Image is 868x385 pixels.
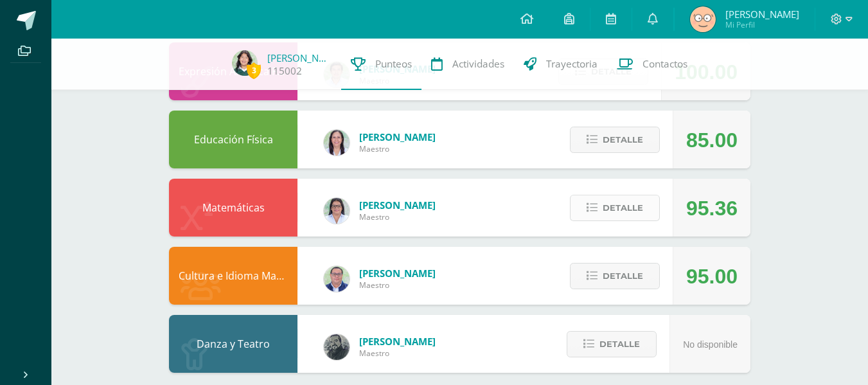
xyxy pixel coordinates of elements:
span: Contactos [642,57,687,71]
span: Detalle [603,196,643,220]
span: Detalle [599,332,640,356]
a: Contactos [607,39,697,90]
span: [PERSON_NAME] [359,335,436,348]
span: 3 [247,62,261,78]
span: [PERSON_NAME] [359,199,436,211]
div: Cultura e Idioma Maya, Garífuna o Xinka [169,247,297,305]
span: [PERSON_NAME] [359,130,436,143]
span: Maestro [359,143,436,154]
button: Detalle [570,195,660,221]
span: Detalle [603,128,643,152]
img: 8af19cf04de0ae0b6fa021c291ba4e00.png [690,6,716,32]
span: Actividades [452,57,504,71]
div: Danza y Teatro [169,315,297,373]
a: 115002 [267,64,302,78]
a: Trayectoria [514,39,607,90]
span: [PERSON_NAME] [359,267,436,280]
span: Maestro [359,348,436,359]
span: Trayectoria [546,57,598,71]
span: Maestro [359,280,436,291]
span: Detalle [603,264,643,288]
div: Matemáticas [169,179,297,237]
div: 95.00 [686,247,738,305]
a: [PERSON_NAME] [267,51,332,64]
button: Detalle [570,127,660,153]
div: Educación Física [169,111,297,168]
button: Detalle [567,331,657,357]
span: Mi Perfil [725,19,799,30]
span: Maestro [359,211,436,222]
div: 95.36 [686,179,738,237]
img: c1c1b07ef08c5b34f56a5eb7b3c08b85.png [324,266,350,292]
span: [PERSON_NAME] [725,8,799,21]
img: 341d98b4af7301a051bfb6365f8299c3.png [324,198,350,224]
span: Punteos [375,57,412,71]
a: Punteos [341,39,421,90]
img: 881e1af756ec811c0895067eb3863392.png [232,50,258,76]
div: 85.00 [686,111,738,169]
img: f77eda19ab9d4901e6803b4611072024.png [324,130,350,156]
button: Detalle [570,263,660,289]
span: No disponible [683,339,738,350]
img: 8ba24283638e9cc0823fe7e8b79ee805.png [324,334,350,360]
a: Actividades [421,39,514,90]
